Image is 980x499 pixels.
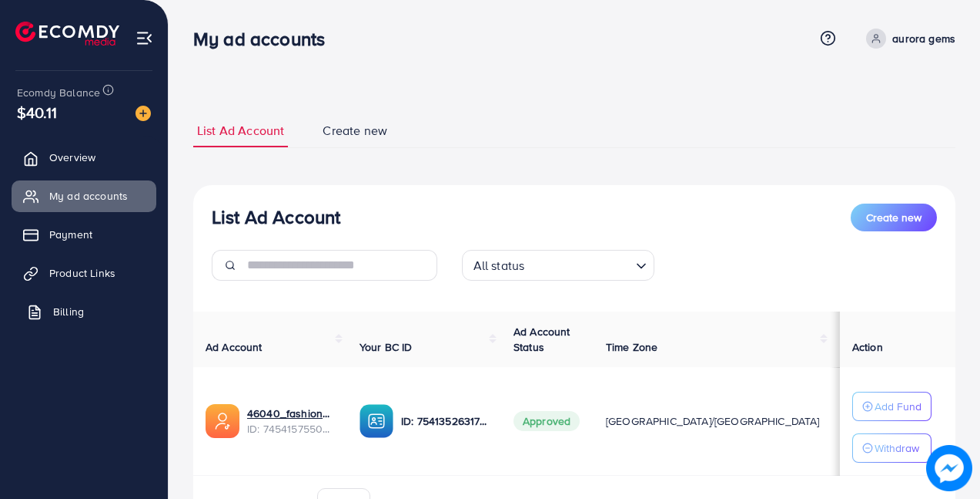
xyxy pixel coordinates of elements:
[852,433,932,463] button: Withdraw
[323,122,387,140] span: Create new
[851,204,937,231] button: Create new
[860,29,955,49] a: aurora gems
[206,404,239,438] img: ic-ads-acc.e4c84228.svg
[875,397,921,416] p: Add Fund
[135,106,151,121] img: image
[12,180,156,211] a: My ad accounts
[49,265,115,281] span: Product Links
[875,439,919,457] p: Withdraw
[212,206,340,228] h3: List Ad Account
[49,188,128,204] span: My ad accounts
[513,324,570,355] span: Ad Account Status
[206,339,263,355] span: Ad Account
[462,250,654,281] div: Search for option
[852,339,883,355] span: Action
[53,304,84,319] span: Billing
[892,29,955,48] p: aurora gems
[606,339,657,355] span: Time Zone
[866,210,921,225] span: Create new
[360,404,393,438] img: ic-ba-acc.ded83a64.svg
[513,411,580,431] span: Approved
[15,22,119,46] img: logo
[401,412,489,430] p: ID: 7541352631785078801
[193,28,337,50] h3: My ad accounts
[15,90,59,135] span: $40.11
[197,122,284,140] span: List Ad Account
[247,406,335,421] a: 46040_fashionup_1735556305838
[926,445,972,491] img: image
[12,219,156,250] a: Payment
[529,251,629,277] input: Search for option
[247,421,335,437] span: ID: 7454157550843019265
[360,339,413,355] span: Your BC ID
[17,85,100,100] span: Ecomdy Balance
[12,258,156,288] a: Product Links
[49,227,92,242] span: Payment
[12,296,156,327] a: Billing
[852,392,932,421] button: Add Fund
[470,255,528,277] span: All status
[606,413,820,429] span: [GEOGRAPHIC_DATA]/[GEOGRAPHIC_DATA]
[12,142,156,173] a: Overview
[49,150,95,165] span: Overview
[247,406,335,437] div: <span class='underline'>46040_fashionup_1735556305838</span></br>7454157550843019265
[135,29,153,47] img: menu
